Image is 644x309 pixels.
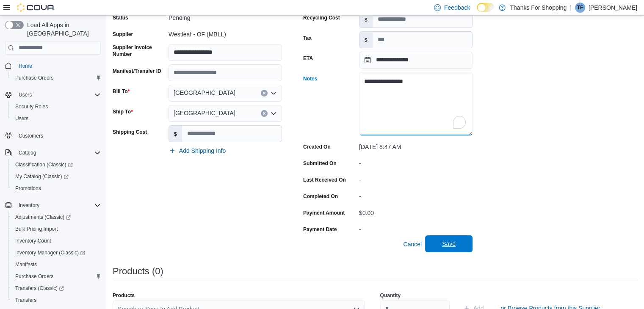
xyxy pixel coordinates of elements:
[303,14,340,21] label: Recycling Cost
[12,160,101,170] span: Classification (Classic)
[12,295,101,305] span: Transfers
[12,248,101,258] span: Inventory Manager (Classic)
[15,285,64,292] span: Transfers (Classic)
[403,240,422,248] span: Cancel
[15,200,101,210] span: Inventory
[303,210,345,216] label: Payment Amount
[12,113,101,124] span: Users
[12,224,101,234] span: Bulk Pricing Import
[12,224,61,234] a: Bulk Pricing Import
[442,240,456,248] span: Save
[303,143,331,150] label: Created On
[12,259,40,270] a: Manifests
[2,89,104,101] button: Users
[166,142,229,159] button: Add Shipping Info
[12,113,32,124] a: Users
[19,132,43,139] span: Customers
[15,90,101,100] span: Users
[2,130,104,142] button: Customers
[12,212,101,222] span: Adjustments (Classic)
[113,292,135,299] label: Products
[113,88,130,95] label: Bill To
[19,202,39,209] span: Inventory
[15,173,69,180] span: My Catalog (Classic)
[15,131,47,141] a: Customers
[12,73,57,83] a: Purchase Orders
[174,88,235,98] span: [GEOGRAPHIC_DATA]
[400,236,425,253] button: Cancel
[15,115,28,122] span: Users
[359,206,473,216] div: $0.00
[8,282,104,294] a: Transfers (Classic)
[15,249,85,256] span: Inventory Manager (Classic)
[15,148,39,158] button: Catalog
[179,146,226,155] span: Add Shipping Info
[12,271,57,281] a: Purchase Orders
[359,11,373,28] label: $
[19,149,36,156] span: Catalog
[113,266,163,276] h3: Products (0)
[477,3,495,12] input: Dark Mode
[12,271,101,281] span: Purchase Orders
[12,183,44,193] a: Promotions
[303,226,337,233] label: Payment Date
[477,12,477,12] span: Dark Mode
[359,140,473,150] div: [DATE] 8:47 AM
[113,68,161,74] label: Manifest/Transfer ID
[577,3,583,13] span: TF
[303,160,337,167] label: Submitted On
[261,90,268,97] button: Clear input
[15,130,101,141] span: Customers
[8,171,104,182] a: My Catalog (Classic)
[359,190,473,200] div: -
[8,159,104,171] a: Classification (Classic)
[12,283,101,293] span: Transfers (Classic)
[17,3,55,12] img: Cova
[589,3,637,13] p: [PERSON_NAME]
[570,3,572,13] p: |
[15,273,54,280] span: Purchase Orders
[169,11,282,21] div: Pending
[12,183,101,193] span: Promotions
[425,235,473,252] button: Save
[15,200,43,210] button: Inventory
[8,294,104,306] button: Transfers
[113,129,147,135] label: Shipping Cost
[303,177,346,183] label: Last Received On
[2,60,104,72] button: Home
[169,126,182,142] label: $
[15,261,37,268] span: Manifests
[12,212,74,222] a: Adjustments (Classic)
[510,3,567,13] p: Thanks For Shopping
[8,235,104,247] button: Inventory Count
[8,182,104,194] button: Promotions
[15,90,35,100] button: Users
[15,74,54,81] span: Purchase Orders
[15,226,58,232] span: Bulk Pricing Import
[12,236,101,246] span: Inventory Count
[8,72,104,84] button: Purchase Orders
[15,61,101,71] span: Home
[359,223,473,233] div: -
[15,103,48,110] span: Security Roles
[12,283,67,293] a: Transfers (Classic)
[113,31,133,38] label: Supplier
[15,148,101,158] span: Catalog
[12,171,72,182] a: My Catalog (Classic)
[8,259,104,270] button: Manifests
[359,32,373,48] label: $
[113,44,165,58] label: Supplier Invoice Number
[174,108,235,118] span: [GEOGRAPHIC_DATA]
[15,185,41,192] span: Promotions
[12,73,101,83] span: Purchase Orders
[15,297,36,303] span: Transfers
[15,214,71,221] span: Adjustments (Classic)
[12,160,76,170] a: Classification (Classic)
[19,63,32,69] span: Home
[359,157,473,167] div: -
[12,248,88,258] a: Inventory Manager (Classic)
[359,173,473,183] div: -
[261,110,268,117] button: Clear input
[8,113,104,124] button: Users
[359,72,473,135] textarea: To enrich screen reader interactions, please activate Accessibility in Grammarly extension settings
